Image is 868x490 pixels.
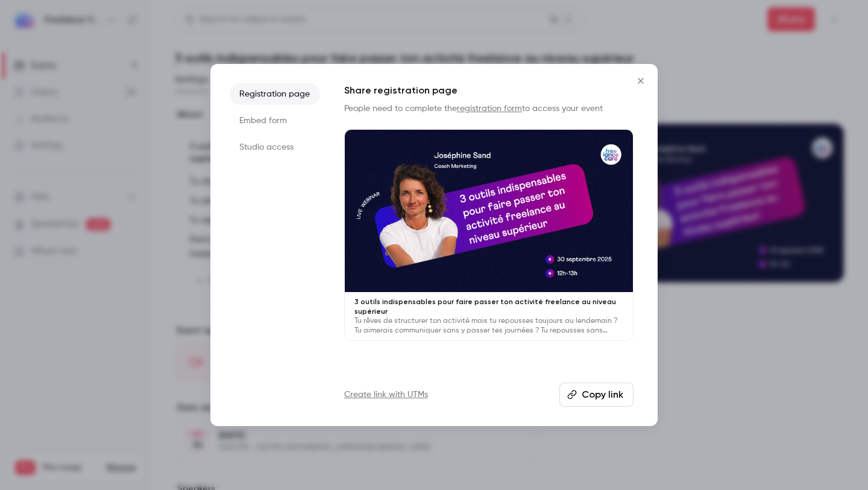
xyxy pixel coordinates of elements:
[344,103,634,115] p: People need to complete the to access your event
[629,69,653,93] button: Close
[354,297,623,316] p: 3 outils indispensables pour faire passer ton activité freelance au niveau supérieur
[344,129,634,341] a: 3 outils indispensables pour faire passer ton activité freelance au niveau supérieurTu rêves de s...
[230,110,320,132] li: Embed form
[344,83,634,98] h1: Share registration page
[230,83,320,105] li: Registration page
[457,104,522,113] a: registration form
[344,389,428,401] a: Create link with UTMs
[230,136,320,158] li: Studio access
[559,383,634,407] button: Copy link
[354,316,623,336] p: Tu rêves de structurer ton activité mais tu repousses toujours au lendemain ? Tu aimerais communi...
